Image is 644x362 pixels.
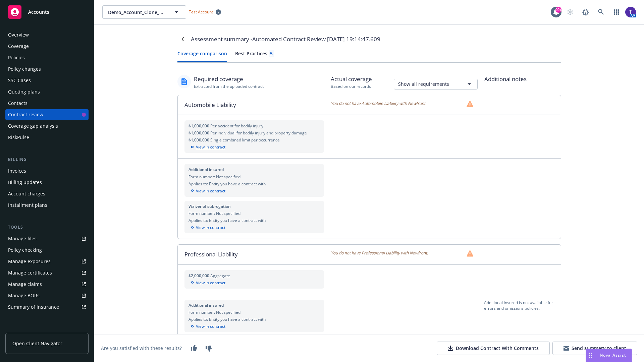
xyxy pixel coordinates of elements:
div: Form number: Not specified [189,174,320,180]
a: SSC Cases [5,75,89,86]
div: Automobile Liability [178,95,331,115]
a: Switch app [610,5,623,19]
div: Required coverage [194,75,264,83]
div: Best Practices [235,50,274,57]
div: Actual coverage [331,75,372,83]
div: Additional notes [484,75,561,83]
span: Single combined limit per occurrence [210,137,280,143]
div: Billing updates [8,177,42,188]
a: Policy checking [5,245,89,255]
div: Policy changes [8,64,41,74]
div: View in contract [189,188,320,194]
a: Policies [5,52,89,63]
div: Applies to: Entity you have a contract with [189,218,320,223]
span: Per accident for bodily injury [210,123,263,129]
a: Manage files [5,233,89,244]
div: Summary of insurance [8,302,59,312]
div: 5 [270,50,273,57]
div: Form number: Not specified [189,309,320,315]
a: Summary of insurance [5,302,89,312]
div: Drag to move [586,349,594,362]
div: Contacts [8,98,28,109]
div: Overview [8,29,29,40]
div: Manage BORs [8,290,40,301]
a: Invoices [5,166,89,176]
span: Demo_Account_Clone_QA_CR_Tests_Client [108,9,166,16]
button: Download Contract With Comments [437,342,550,355]
div: Contract review [8,109,43,120]
div: Additional insured is not available for errors and omissions policies. [484,300,560,332]
button: Coverage comparison [177,50,227,62]
div: Policy checking [8,245,42,255]
div: Manage files [8,233,37,244]
div: RiskPulse [8,132,29,143]
a: Contract review [5,109,89,120]
div: Waiver of subrogation [189,203,320,209]
button: Demo_Account_Clone_QA_CR_Tests_Client [102,5,186,19]
div: View in contract [189,323,320,329]
button: Nova Assist [586,349,632,362]
a: Report a Bug [579,5,592,19]
div: Manage exposures [8,256,51,267]
div: Based on our records [331,83,372,89]
a: Coverage [5,41,89,52]
div: Installment plans [8,200,47,210]
div: View in contract [189,280,320,286]
a: Manage exposures [5,256,89,267]
a: Manage certificates [5,267,89,278]
div: View in contract [189,225,320,231]
div: Quoting plans [8,86,40,97]
div: Billing [5,156,89,163]
a: Account charges [5,188,89,199]
div: Send summary to client [563,345,626,352]
div: Are you satisfied with these results? [101,345,182,352]
span: $1,000,000 [189,137,210,143]
div: SSC Cases [8,75,31,86]
span: You do not have Professional Liability with Newfront. [331,250,428,257]
span: Per individual for bodily injury and property damage [210,130,307,136]
div: Account charges [8,188,45,199]
span: Open Client Navigator [12,340,62,347]
a: Billing updates [5,177,89,188]
span: $1,000,000 [189,123,210,129]
span: $2,000,000 [189,273,210,279]
a: Manage BORs [5,290,89,301]
div: Applies to: Entity you have a contract with [189,181,320,187]
span: Nova Assist [600,352,626,358]
span: Aggregate [210,273,230,279]
a: Policy changes [5,64,89,74]
div: Additional insured [189,302,320,308]
div: Invoices [8,166,26,176]
a: Accounts [5,3,89,21]
div: Applies to: Entity you have a contract with [189,316,320,322]
a: Contacts [5,98,89,109]
div: Professional Liability [178,245,331,264]
a: Quoting plans [5,86,89,97]
button: Send summary to client [552,342,637,355]
div: Coverage gap analysis [8,121,58,131]
div: 99+ [555,7,561,13]
span: Accounts [28,9,49,15]
a: Manage claims [5,279,89,290]
span: $1,000,000 [189,130,210,136]
span: Test Account [189,9,213,15]
div: Extracted from the uploaded contract [194,83,264,89]
a: Coverage gap analysis [5,121,89,131]
div: Analytics hub [5,326,89,333]
img: photo [625,7,636,17]
div: Assessment summary - Automated Contract Review [DATE] 19:14:47.609 [191,35,380,44]
a: Search [594,5,608,19]
a: Overview [5,29,89,40]
span: Test Account [186,8,224,15]
div: Policies [8,52,25,63]
div: Coverage [8,41,29,52]
div: Tools [5,224,89,231]
div: Manage claims [8,279,42,290]
div: Download Contract With Comments [448,345,539,352]
div: Manage certificates [8,267,52,278]
a: RiskPulse [5,132,89,143]
div: Additional insured [189,167,320,172]
a: Start snowing [563,5,577,19]
a: Navigate back [177,34,188,45]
